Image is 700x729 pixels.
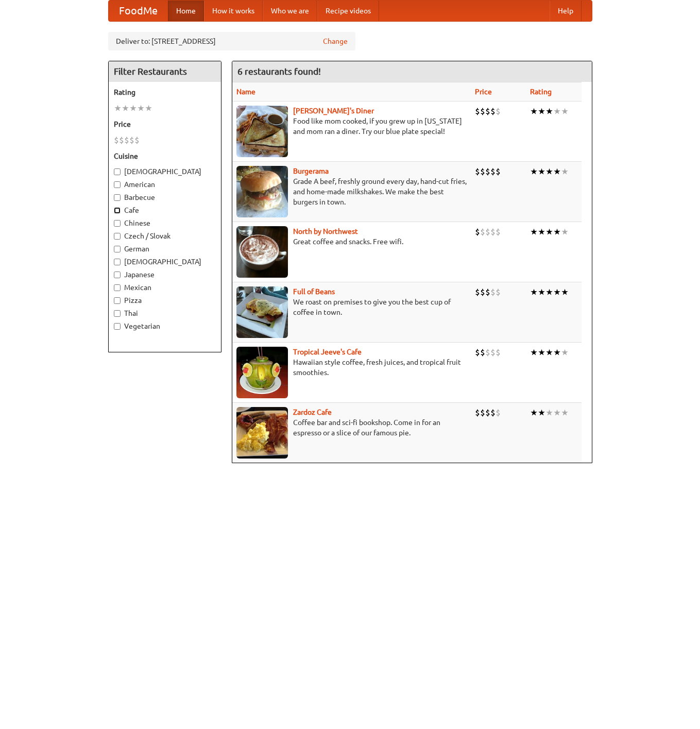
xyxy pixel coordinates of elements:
[114,233,121,240] input: Czech / Slovak
[553,106,561,117] li: ★
[545,286,553,298] li: ★
[114,103,122,114] li: ★
[114,218,216,228] label: Chinese
[561,407,569,418] li: ★
[553,226,561,238] li: ★
[480,347,485,358] li: $
[114,308,216,318] label: Thai
[263,1,317,21] a: Who we are
[475,166,480,177] li: $
[496,407,501,418] li: $
[114,181,121,188] input: American
[480,166,485,177] li: $
[293,227,358,235] a: North by Northwest
[114,282,216,293] label: Mexican
[236,226,288,278] img: north.jpg
[475,106,480,117] li: $
[545,347,553,358] li: ★
[545,166,553,177] li: ★
[114,194,121,201] input: Barbecue
[236,407,288,459] img: zardoz.jpg
[553,407,561,418] li: ★
[114,220,121,227] input: Chinese
[114,259,121,265] input: [DEMOGRAPHIC_DATA]
[490,286,496,298] li: $
[114,269,216,280] label: Japanese
[480,106,485,117] li: $
[545,106,553,117] li: ★
[108,32,355,50] div: Deliver to: [STREET_ADDRESS]
[114,323,121,330] input: Vegetarian
[485,226,490,238] li: $
[538,106,545,117] li: ★
[114,284,121,291] input: Mexican
[114,244,216,254] label: German
[480,407,485,418] li: $
[293,348,362,356] b: Tropical Jeeve's Cafe
[496,347,501,358] li: $
[561,347,569,358] li: ★
[323,36,348,46] a: Change
[545,226,553,238] li: ★
[490,106,496,117] li: $
[114,205,216,215] label: Cafe
[119,134,124,146] li: $
[122,103,129,114] li: ★
[530,286,538,298] li: ★
[561,166,569,177] li: ★
[129,103,137,114] li: ★
[475,407,480,418] li: $
[538,407,545,418] li: ★
[114,192,216,202] label: Barbecue
[293,408,332,416] b: Zardoz Cafe
[137,103,145,114] li: ★
[538,286,545,298] li: ★
[124,134,129,146] li: $
[168,1,204,21] a: Home
[538,347,545,358] li: ★
[236,88,255,96] a: Name
[134,134,140,146] li: $
[236,417,467,438] p: Coffee bar and sci-fi bookshop. Come in for an espresso or a slice of our famous pie.
[485,106,490,117] li: $
[480,286,485,298] li: $
[237,66,321,76] ng-pluralize: 6 restaurants found!
[114,272,121,278] input: Japanese
[114,207,121,214] input: Cafe
[545,407,553,418] li: ★
[236,116,467,137] p: Food like mom cooked, if you grew up in [US_STATE] and mom ran a diner. Try our blue plate special!
[114,151,216,161] h5: Cuisine
[475,286,480,298] li: $
[236,236,467,247] p: Great coffee and snacks. Free wifi.
[538,226,545,238] li: ★
[129,134,134,146] li: $
[114,134,119,146] li: $
[530,407,538,418] li: ★
[114,295,216,306] label: Pizza
[293,167,329,175] b: Burgerama
[485,166,490,177] li: $
[109,1,168,21] a: FoodMe
[530,166,538,177] li: ★
[530,347,538,358] li: ★
[293,107,374,115] a: [PERSON_NAME]'s Diner
[114,87,216,97] h5: Rating
[114,257,216,267] label: [DEMOGRAPHIC_DATA]
[114,231,216,241] label: Czech / Slovak
[530,226,538,238] li: ★
[561,226,569,238] li: ★
[317,1,379,21] a: Recipe videos
[490,166,496,177] li: $
[293,287,335,296] a: Full of Beans
[236,286,288,338] img: beans.jpg
[480,226,485,238] li: $
[553,166,561,177] li: ★
[475,88,492,96] a: Price
[553,347,561,358] li: ★
[109,61,221,82] h4: Filter Restaurants
[114,246,121,252] input: German
[114,119,216,129] h5: Price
